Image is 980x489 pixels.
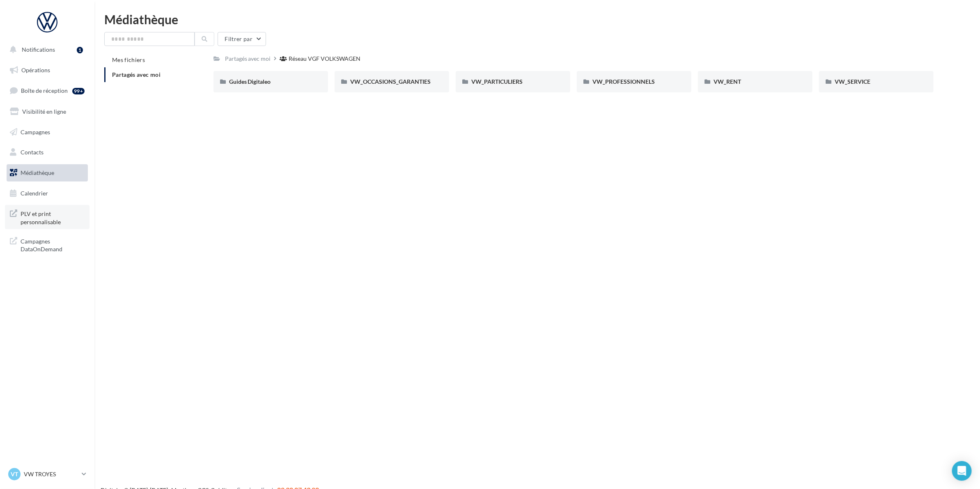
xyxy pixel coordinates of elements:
[289,55,361,63] div: Réseau VGF VOLKSWAGEN
[24,470,78,478] p: VW TROYES
[218,32,266,46] button: Filtrer par
[592,78,655,85] span: VW_PROFESSIONNELS
[5,41,86,58] button: Notifications 1
[952,461,972,481] div: Open Intercom Messenger
[21,190,48,197] span: Calendrier
[350,78,431,85] span: VW_OCCASIONS_GARANTIES
[5,103,90,120] a: Visibilité en ligne
[21,236,85,253] span: Campagnes DataOnDemand
[225,55,271,63] div: Partagés avec moi
[21,87,68,94] span: Boîte de réception
[5,232,90,257] a: Campagnes DataOnDemand
[112,71,161,78] span: Partagés avec moi
[5,205,90,229] a: PLV et print personnalisable
[5,185,90,202] a: Calendrier
[11,470,18,478] span: VT
[21,67,50,73] span: Opérations
[21,208,85,226] span: PLV et print personnalisable
[5,124,90,141] a: Campagnes
[835,78,870,85] span: VW_SERVICE
[22,46,55,53] span: Notifications
[5,144,90,161] a: Contacts
[5,82,90,99] a: Boîte de réception99+
[104,13,970,25] div: Médiathèque
[21,128,50,135] span: Campagnes
[77,47,83,53] div: 1
[714,78,741,85] span: VW_RENT
[7,466,88,482] a: VT VW TROYES
[21,169,54,176] span: Médiathèque
[22,108,66,115] span: Visibilité en ligne
[112,56,145,63] span: Mes fichiers
[5,164,90,181] a: Médiathèque
[5,62,90,79] a: Opérations
[471,78,523,85] span: VW_PARTICULIERS
[72,88,85,94] div: 99+
[21,149,44,156] span: Contacts
[229,78,271,85] span: Guides Digitaleo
